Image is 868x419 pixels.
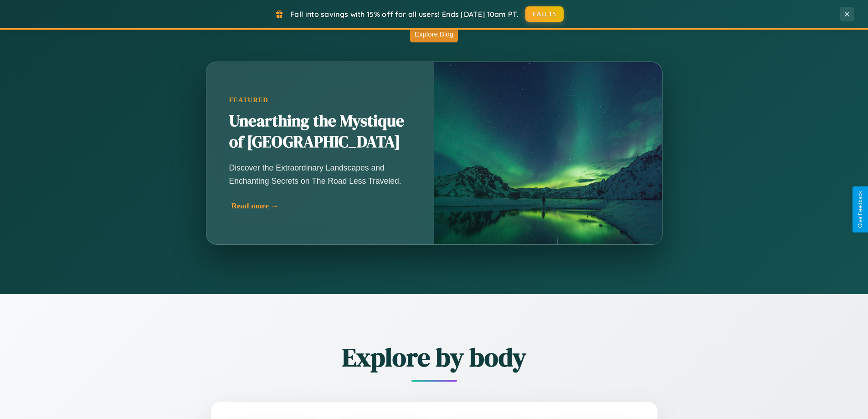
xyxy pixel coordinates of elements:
[290,10,519,19] span: Fall into savings with 15% off for all users! Ends [DATE] 10am PT.
[525,6,564,22] button: FALL15
[857,191,863,228] div: Give Feedback
[231,201,414,211] div: Read more →
[229,111,411,153] h2: Unearthing the Mystique of [GEOGRAPHIC_DATA]
[161,340,708,375] h2: Explore by body
[229,161,411,187] p: Discover the Extraordinary Landscapes and Enchanting Secrets on The Road Less Traveled.
[229,96,411,104] div: Featured
[410,26,458,42] button: Explore Blog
